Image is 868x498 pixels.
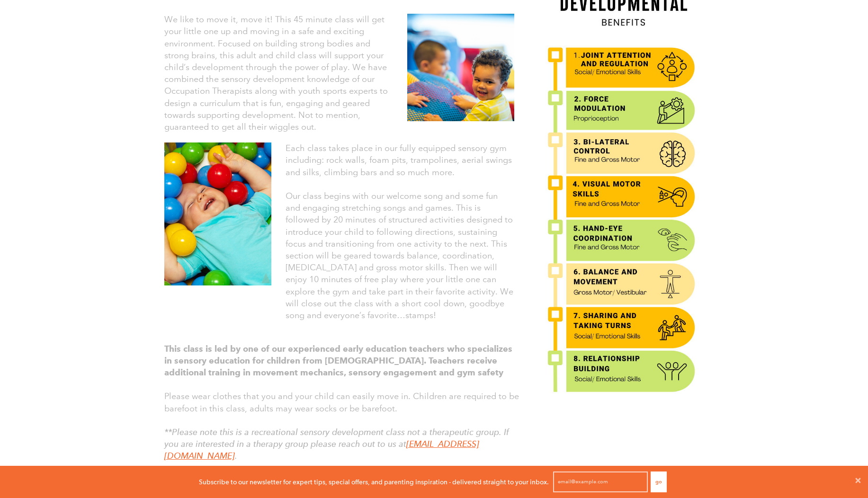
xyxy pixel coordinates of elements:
[286,143,512,177] span: Each class takes place in our fully equipped sensory gym including: rock walls, foam pits, trampo...
[651,471,667,492] button: Go
[164,344,512,378] strong: This class is led by one of our experienced early education teachers who specializes in sensory e...
[199,477,549,487] p: Subscribe to our newsletter for expert tips, special offers, and parenting inspiration - delivere...
[164,439,479,461] a: [EMAIL_ADDRESS][DOMAIN_NAME]
[553,471,648,492] input: email@example.com
[164,391,519,413] span: Please wear clothes that you and your child can easily move in. Children are required to be baref...
[164,427,509,461] i: **Please note this is a recreational sensory development class not a therapeutic group. If you ar...
[286,191,513,320] span: Our class begins with our welcome song and some fun and engaging stretching songs and games. This...
[164,14,388,132] span: We like to move it, move it! This 45 minute class will get your little one up and moving in a saf...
